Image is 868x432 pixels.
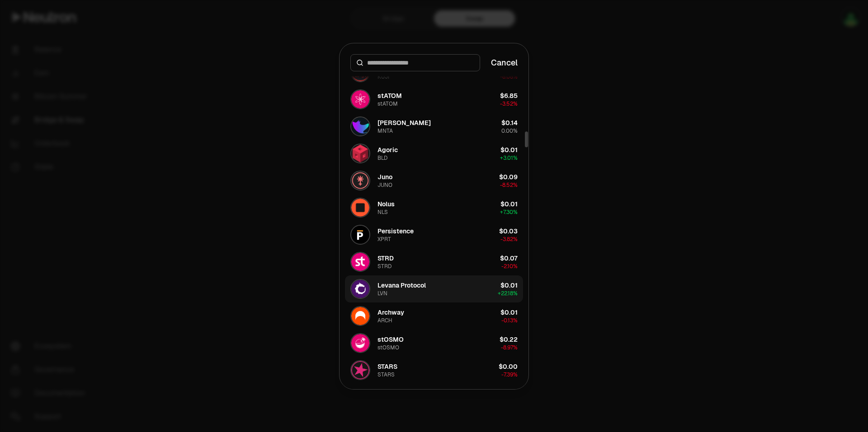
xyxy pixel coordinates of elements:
[377,200,395,209] div: Nolus
[501,118,518,127] div: $0.14
[345,194,523,221] button: NLS LogoNolusNLS$0.01+7.30%
[377,317,392,324] div: ARCH
[500,181,518,189] span: -8.52%
[345,384,523,411] button: SHD Logo
[500,100,518,107] span: -3.52%
[351,280,369,298] img: LVN Logo
[351,117,369,135] img: MNTA Logo
[351,226,369,244] img: XPRT Logo
[500,335,518,344] div: $0.22
[351,90,369,108] img: stATOM Logo
[377,154,387,162] div: BLD
[345,248,523,275] button: STRD LogoSTRDSTRD$0.07-2.10%
[351,172,369,190] img: JUNO Logo
[345,302,523,330] button: ARCH LogoArchwayARCH$0.01-0.13%
[498,290,518,297] span: + 22.18%
[345,86,523,113] button: stATOM LogostATOMstATOM$6.85-3.52%
[351,253,369,271] img: STRD Logo
[377,335,404,344] div: stOSMO
[377,371,395,378] div: STARS
[351,63,369,81] img: KUJI Logo
[351,388,369,406] img: SHD Logo
[501,317,518,324] span: -0.13%
[351,334,369,352] img: stOSMO Logo
[501,263,518,270] span: -2.10%
[500,91,518,100] div: $6.85
[377,118,431,127] div: [PERSON_NAME]
[351,199,369,217] img: NLS Logo
[377,181,392,189] div: JUNO
[500,308,518,317] div: $0.01
[345,59,523,86] button: KUJI LogoKujiraKUJI$0.17-8.08%
[351,307,369,325] img: ARCH Logo
[500,236,518,243] span: -3.82%
[377,308,404,317] div: Archway
[491,56,518,69] button: Cancel
[377,209,388,216] div: NLS
[345,113,523,140] button: MNTA Logo[PERSON_NAME]MNTA$0.140.00%
[345,167,523,194] button: JUNO LogoJunoJUNO$0.09-8.52%
[500,254,518,263] div: $0.07
[500,209,518,216] span: + 7.30%
[377,73,389,80] div: KUJI
[501,371,518,378] span: -7.39%
[377,263,392,270] div: STRD
[500,200,518,209] div: $0.01
[345,275,523,302] button: LVN LogoLevana ProtocolLVN$0.01+22.18%
[377,254,394,263] div: STRD
[377,91,402,100] div: stATOM
[377,172,392,181] div: Juno
[499,362,518,371] div: $0.00
[377,290,387,297] div: LVN
[377,236,391,243] div: XPRT
[500,145,518,154] div: $0.01
[499,172,518,181] div: $0.09
[501,344,518,351] span: -8.97%
[377,145,398,154] div: Agoric
[500,281,518,290] div: $0.01
[377,362,397,371] div: STARS
[345,140,523,167] button: BLD LogoAgoricBLD$0.01+3.01%
[351,144,369,163] img: BLD Logo
[351,361,369,379] img: STARS Logo
[377,127,393,135] div: MNTA
[377,227,414,236] div: Persistence
[377,100,398,107] div: stATOM
[500,154,518,162] span: + 3.01%
[345,330,523,357] button: stOSMO LogostOSMOstOSMO$0.22-8.97%
[501,127,518,135] span: 0.00%
[345,357,523,384] button: STARS LogoSTARSSTARS$0.00-7.39%
[345,221,523,248] button: XPRT LogoPersistenceXPRT$0.03-3.82%
[500,73,518,80] span: -8.08%
[377,344,399,351] div: stOSMO
[377,281,426,290] div: Levana Protocol
[499,227,518,236] div: $0.03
